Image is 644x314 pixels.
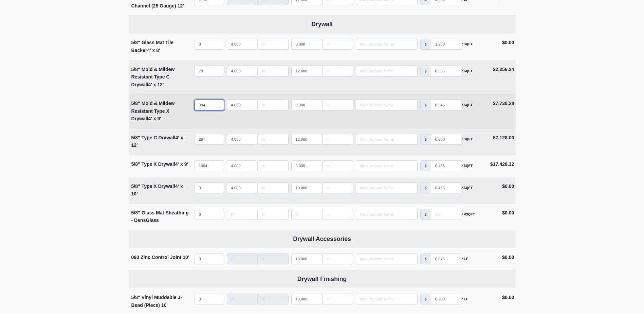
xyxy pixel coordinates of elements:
[431,182,461,193] input: manufacturer
[195,254,224,264] input: quantity
[291,39,322,50] input: Length
[131,210,189,223] strong: 5/8” Glass Mat Sheathing - DensGlass
[431,160,461,171] input: manufacturer
[258,182,289,193] input: Length
[131,184,183,197] strong: 5/8" Type X Drywall
[131,40,174,53] strong: 5/8" Glass Mat Tile Backer
[131,101,175,121] strong: 5/8" Mold & Mildew Resistant Type X Drywall
[227,100,258,110] input: Length
[493,101,514,106] strong: $7,730.28
[175,184,179,189] span: 4'
[461,136,473,142] strong: /SQFT
[420,39,431,50] div: $
[148,116,152,121] span: 4'
[157,116,161,121] span: 9'
[131,67,175,87] strong: 5/8" Mold & Mildew Resistant Type C Drywall
[356,182,418,193] input: Search
[322,39,353,50] input: Length
[356,39,418,50] input: Search
[420,100,431,110] div: $
[175,161,179,167] span: 4'
[195,160,224,171] input: quantity
[131,255,189,260] strong: 093 Zinc Control Joint
[493,135,514,140] strong: $7,128.00
[227,134,258,145] input: Length
[180,184,183,189] span: x
[356,294,418,304] input: Search
[322,254,353,264] input: Length
[461,163,473,169] strong: /SQFT
[461,68,473,74] strong: /SQFT
[258,134,289,145] input: Length
[291,254,322,264] input: Length
[322,100,353,110] input: Length
[258,294,289,304] input: Length
[227,254,258,264] input: Length
[291,294,322,304] input: Length
[461,41,473,47] strong: /SQFT
[180,161,183,167] span: x
[195,66,224,76] input: quantity
[291,160,322,171] input: Length
[195,182,224,193] input: quantity
[152,48,155,53] span: x
[322,160,353,171] input: Length
[502,40,514,45] strong: $0.00
[161,302,168,308] span: 10'
[131,161,188,167] strong: 5/8" Type X Drywall
[493,67,514,72] strong: $2,256.24
[461,102,473,108] strong: /SQFT
[297,276,347,282] b: Drywall Finishing
[502,210,514,215] strong: $0.00
[502,255,514,260] strong: $0.00
[227,66,258,76] input: Length
[420,182,431,193] div: $
[420,209,431,220] div: $
[258,39,289,50] input: Length
[461,211,475,217] strong: /MSQFT
[131,142,138,148] span: 12'
[153,116,156,121] span: x
[431,294,461,304] input: manufacturer
[258,254,289,264] input: Length
[356,134,418,145] input: Search
[195,209,224,220] input: quantity
[356,66,418,76] input: Search
[227,182,258,193] input: Length
[227,39,258,50] input: Length
[431,66,461,76] input: manufacturer
[322,209,353,220] input: Length
[131,191,138,196] span: 10'
[502,184,514,189] strong: $0.00
[431,100,461,110] input: manufacturer
[291,100,322,110] input: Length
[356,209,418,220] input: Search
[195,294,224,304] input: quantity
[420,254,431,264] div: $
[147,48,151,53] span: 4'
[258,160,289,171] input: Length
[490,161,514,167] strong: $17,428.32
[322,182,353,193] input: Length
[322,294,353,304] input: Length
[195,100,224,110] input: quantity
[195,39,224,50] input: quantity
[157,82,164,87] span: 12'
[356,100,418,110] input: Search
[461,296,468,302] strong: /LF
[183,255,189,260] span: 10'
[227,209,258,220] input: Length
[131,295,182,308] strong: 5/8" Vinyl Muddable J-Bead (Piece)
[431,209,461,220] input: manufacturer
[227,160,258,171] input: Length
[293,235,351,242] b: Drywall Accessories
[227,294,258,304] input: Length
[184,161,188,167] span: 9'
[356,160,418,171] input: Search
[291,182,322,193] input: Length
[176,135,179,140] span: 4'
[461,185,473,191] strong: /SQFT
[431,254,461,264] input: manufacturer
[291,134,322,145] input: Length
[291,209,322,220] input: Length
